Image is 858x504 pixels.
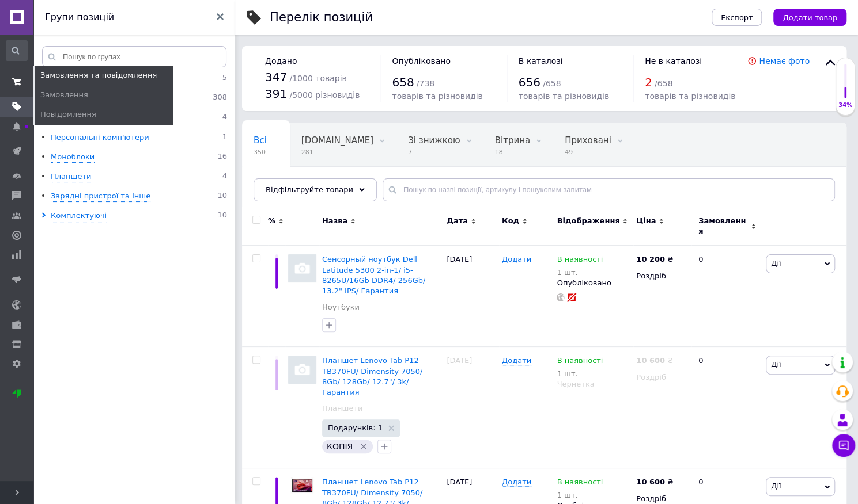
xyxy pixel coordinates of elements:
span: 7 [408,148,460,156]
img: Планшет Lenovo Tab P12 TB370FU/ Dimensity 7050/ 8Gb/ 128Gb/ 12.7"/ 3k/ Гарантия [288,477,316,495]
span: Дії [771,360,781,369]
span: / 738 [417,79,434,88]
span: 656 [519,75,540,89]
span: товарів та різновидів [392,91,482,101]
span: Дії [771,482,781,490]
span: Повідомлення [40,109,96,120]
input: Пошук по групах [42,46,226,67]
span: / 1000 товарів [289,74,346,83]
span: 658 [392,75,414,89]
div: Опубліковано [557,278,630,288]
span: Додано [265,56,297,66]
a: Сенсорный ноутбук Dell Latitude 5300 2-in-1/ i5-8265U/16Gb DDR4/ 256Gb/ 13.2" IPS/ Гарантия [322,255,425,295]
span: 10 [217,211,227,222]
b: 10 600 [636,356,665,365]
span: Зі знижкою [408,135,460,146]
div: [DATE] [444,246,499,347]
span: 1 [222,132,227,143]
div: Комплектуючі [51,211,107,222]
img: Сенсорный ноутбук Dell Latitude 5300 2-in-1/ i5-8265U/16Gb DDR4/ 256Gb/ 13.2" IPS/ Гарантия [288,254,316,282]
span: Приховані [565,135,611,146]
div: Зарядні пристрої та інше [51,191,150,202]
span: Код [502,216,519,226]
a: Повідомлення [35,105,173,124]
span: Назва [322,216,347,226]
div: 1 шт. [557,491,603,499]
span: Всі [254,135,267,146]
span: товарів та різновидів [645,91,735,101]
span: Додати товар [783,13,837,22]
div: ₴ [636,356,673,366]
span: 347 [265,70,287,84]
span: Подарунків: 1 [328,424,383,432]
span: Додати [502,356,531,365]
span: Вітрина [495,135,530,146]
span: / 5000 різновидів [289,90,360,100]
span: Опубліковано [392,56,451,66]
span: товарів та різновидів [519,91,609,101]
span: Додати [502,255,531,264]
span: 350 [254,148,267,156]
div: 34% [836,101,855,109]
button: Чат з покупцем [832,434,855,457]
a: Немає фото [759,56,810,66]
div: 1 шт. [557,268,603,277]
span: Замовлення [40,90,88,100]
span: В наявності [557,356,603,368]
div: [DATE] [444,347,499,468]
svg: Видалити мітку [359,442,368,451]
div: Роздріб [636,494,689,504]
span: Відфільтруйте товари [266,185,353,194]
a: Планшет Lenovo Tab P12 TB370FU/ Dimensity 7050/ 8Gb/ 128Gb/ 12.7"/ 3k/ Гарантия [322,356,422,396]
div: Моноблоки [51,152,95,163]
span: КОПІЯ [327,442,353,451]
span: Відображення [557,216,619,226]
div: Персональні комп'ютери [51,132,149,143]
div: Чернетка [557,379,630,390]
span: 281 [301,148,373,156]
a: Замовлення [35,85,173,105]
span: % [268,216,275,226]
div: Перелік позицій [270,12,373,24]
span: Дії [771,259,781,268]
span: 10 [217,191,227,202]
span: Не в каталозі [645,56,702,66]
div: ₴ [636,477,673,487]
span: Додати [502,478,531,487]
span: 18 [495,148,530,156]
span: Замовлення [698,216,748,236]
div: Планшети [51,171,91,182]
span: Опубліковані [254,179,313,189]
div: Роздріб [636,271,689,281]
b: 10 600 [636,478,665,486]
div: 0 [691,246,763,347]
a: Ноутбуки [322,302,360,312]
span: Дата [447,216,468,226]
span: 16 [217,152,227,163]
span: 391 [265,87,287,101]
span: / 658 [543,79,561,88]
img: Планшет Lenovo Tab P12 TB370FU/ Dimensity 7050/ 8Gb/ 128Gb/ 12.7"/ 3k/ Гарантия [288,356,316,384]
button: Експорт [712,9,762,26]
span: [DOMAIN_NAME] [301,135,373,146]
div: 1 шт. [557,369,603,378]
span: 49 [565,148,611,156]
span: В каталозі [519,56,563,66]
input: Пошук по назві позиції, артикулу і пошуковим запитам [383,178,835,201]
span: 4 [222,171,227,182]
span: Експорт [721,13,753,22]
div: ₴ [636,254,673,265]
a: Планшети [322,403,362,414]
span: В наявності [557,478,603,490]
span: 5 [222,73,227,84]
span: / 658 [655,79,672,88]
span: 2 [645,75,652,89]
span: 308 [213,93,227,104]
span: Ціна [636,216,656,226]
div: 0 [691,347,763,468]
button: Додати товар [773,9,846,26]
div: Роздріб [636,372,689,383]
span: 4 [222,112,227,123]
